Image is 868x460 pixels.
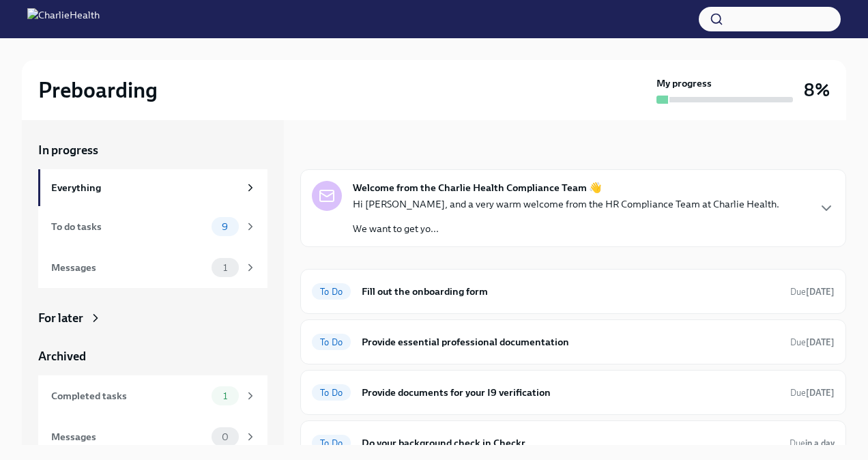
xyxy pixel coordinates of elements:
span: To Do [312,438,351,448]
h6: Do your background check in Checkr [362,435,779,450]
span: October 12th, 2025 09:00 [790,336,835,349]
a: Archived [38,348,267,364]
strong: [DATE] [806,287,835,297]
a: To do tasks9 [38,206,267,247]
a: To DoFill out the onboarding formDue[DATE] [312,281,835,302]
span: To Do [312,388,351,398]
h6: Fill out the onboarding form [362,284,779,299]
a: In progress [38,142,267,158]
span: Due [790,287,835,297]
strong: [DATE] [806,388,835,398]
span: Due [790,438,835,448]
p: Hi [PERSON_NAME], and a very warm welcome from the HR Compliance Team at Charlie Health. [353,197,779,211]
a: To DoDo your background check in CheckrDuein a day [312,432,835,454]
p: We want to get yo... [353,222,779,235]
img: CharlieHealth [27,8,100,30]
h3: 8% [804,78,830,102]
span: 9 [214,222,236,232]
div: Messages [51,260,206,275]
span: Due [790,388,835,398]
span: Due [790,337,835,347]
span: October 13th, 2025 09:00 [790,386,835,399]
span: October 9th, 2025 09:00 [790,437,835,450]
h6: Provide essential professional documentation [362,334,779,349]
span: 1 [215,391,235,401]
strong: My progress [656,76,712,90]
div: Messages [51,429,206,444]
div: For later [38,310,83,326]
h2: Preboarding [38,76,158,104]
div: To do tasks [51,219,206,234]
span: 1 [215,263,235,273]
div: Everything [51,180,239,195]
div: Completed tasks [51,388,206,403]
span: October 8th, 2025 09:00 [790,285,835,298]
h6: Provide documents for your I9 verification [362,385,779,400]
span: To Do [312,337,351,347]
span: To Do [312,287,351,297]
strong: [DATE] [806,337,835,347]
strong: Welcome from the Charlie Health Compliance Team 👋 [353,181,602,195]
a: Messages1 [38,247,267,288]
a: Everything [38,169,267,206]
a: Completed tasks1 [38,375,267,416]
a: To DoProvide essential professional documentationDue[DATE] [312,331,835,353]
a: To DoProvide documents for your I9 verificationDue[DATE] [312,382,835,403]
a: Messages0 [38,416,267,457]
a: For later [38,310,267,326]
strong: in a day [805,438,835,448]
div: In progress [300,142,360,158]
span: 0 [214,432,237,442]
